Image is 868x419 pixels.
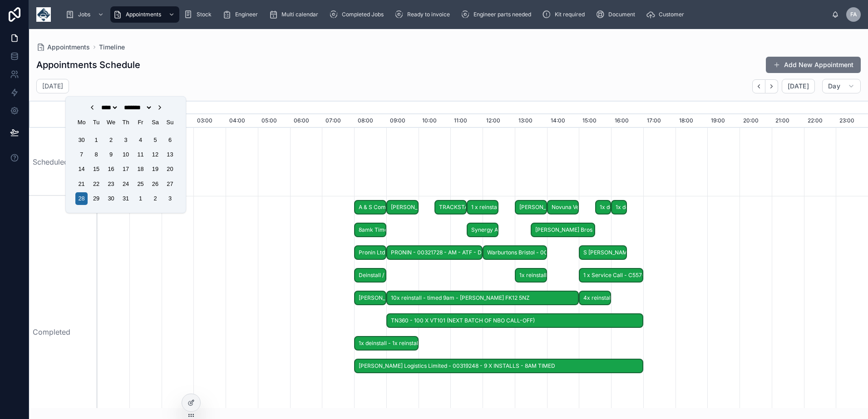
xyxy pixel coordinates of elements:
span: [PERSON_NAME] - timed 8am - x1 SC (kit on site) camera replacement - BD4 6SG. [387,200,418,215]
div: Choose Friday, 4 July 2025 [134,134,147,146]
div: Choose Friday, 11 July 2025 [134,148,147,161]
span: A & S Commercials Ltd - 00322089 - 8AM TIMED - ATF - DIR - 1 X VT101 - RX88 YTS - S75 1JT [355,200,385,215]
div: Choose Tuesday, 22 July 2025 [90,178,103,190]
div: 10x reinstall - timed 9am - Alva FK12 5NZ [386,291,579,306]
div: Choose Date [71,100,180,209]
div: TN360 - 100 X VT101 (NEXT BATCH OF NBO CALL-OFF) [386,313,643,328]
span: Ready to invoice [407,11,450,18]
span: S [PERSON_NAME] & Sons Ltd- [PHONE_NUMBER] - PM 1 HOUR CALL OFF - 1x deinstall - 1x reinstall - W... [580,245,626,260]
div: 1 x Service Call - C55760 (AV23VPU) [579,268,643,283]
a: Kit required [539,6,591,23]
div: Choose Wednesday, 16 July 2025 [105,163,117,175]
div: 19:00 [707,114,740,128]
a: Engineer [220,6,264,23]
div: Choose Tuesday, 29 July 2025 [90,192,103,205]
div: 15:00 [579,114,611,128]
span: Completed Jobs [342,11,384,18]
div: 1x deinstall - PM 1 HOURS NOTICE, PLEASE CALL MICHAEL. [595,200,611,215]
span: 8amk Timed appointment - 00321998 - x New Installation - [GEOGRAPHIC_DATA], [GEOGRAPHIC_DATA] - B... [355,223,385,238]
div: Scheduled [29,128,97,196]
div: 16:00 [611,114,643,128]
span: Day [828,82,840,90]
span: 10x reinstall - timed 9am - [PERSON_NAME] FK12 5NZ [387,291,578,306]
div: 04:00 [226,114,258,128]
button: Add New Appointment [766,57,861,73]
div: 20:00 [740,114,772,128]
div: Deinstall / Reinstall - timed 8am - fk7 7sw - CEF - 00321934 [354,268,386,283]
div: Warburtons Bristol - 00299052 - VT101 + Tacho + Driver Download + Smart Dash Cam - Forward and Dr... [483,245,547,260]
span: Engineer parts needed [473,11,531,18]
span: [PERSON_NAME] Bros (Tours) Ltd - 00318453 - 2 X INSTALLS - 1 HOURS NOTICE [532,223,594,238]
div: Choose Saturday, 26 July 2025 [149,178,161,190]
div: 09:00 [386,114,419,128]
div: Choose Tuesday, 15 July 2025 [90,163,103,175]
button: [DATE] [782,79,815,93]
img: App logo [36,7,51,22]
div: Choose Monday, 21 July 2025 [75,178,88,190]
a: Customer [643,6,690,23]
div: 13:00 [515,114,547,128]
span: Kit required [555,11,585,18]
div: Choose Thursday, 31 July 2025 [119,192,132,205]
div: Choose Sunday, 27 July 2025 [164,178,176,190]
span: 1 x reinstall - YD23TFT [468,200,498,215]
span: [DATE] [788,82,809,90]
div: 8amk Timed appointment - 00321998 - x New Installation - Bristol, Avon - BS4 5QF [354,223,386,238]
div: Choose Saturday, 12 July 2025 [149,148,161,161]
span: TRACKSTAR - [PHONE_NUMBER] -PM 1 HOUR CALL OFF - S5 Installation - FK2 8UW [435,200,466,215]
span: 1x reinstall - Flint CH6 5RR [516,268,546,283]
div: S Evans & Sons Ltd- 00322141 - PM 1 HOUR CALL OFF - 1x deinstall - 1x reinstall - WA8 0PJ [579,245,627,260]
span: [PERSON_NAME] Logistics Limited - 00319248 - 9 X INSTALLS - 8AM TIMED [355,359,642,374]
a: Stock [181,6,218,23]
div: Choose Sunday, 3 August 2025 [164,192,176,205]
div: Synergy Audio Visual Ltd - 00322234 - ADD ON DIRECTOR X 1 VT101 [467,223,499,238]
div: 1x deinstall - 1 HOURS NOTICE, PLEASE CALL MICHAEL. [611,200,627,215]
span: Deinstall / Reinstall - timed 8am - fk7 7sw - CEF - 00321934 [355,268,385,283]
span: Engineer [235,11,258,18]
button: Day [822,79,861,93]
div: Choose Saturday, 2 August 2025 [149,192,161,205]
a: Timeline [99,43,125,52]
div: 1x deinstall - 1x reinstall - Bathgate, EH48 2EP [354,336,419,351]
div: 08:00 [354,114,386,128]
div: Choose Friday, 18 July 2025 [134,163,147,175]
div: Choose Tuesday, 8 July 2025 [90,148,103,161]
div: Choose Monday, 28 July 2025 [75,192,88,205]
div: Choose Friday, 25 July 2025 [134,178,147,190]
div: 05:00 [258,114,290,128]
span: FA [850,11,857,18]
span: Synergy Audio Visual Ltd - 00322234 - ADD ON [PERSON_NAME] 1 VT101 [468,223,498,238]
span: 4x reinstall - [PERSON_NAME] FK12 5NZ [580,291,610,306]
div: 03:00 [193,114,226,128]
span: 1x deinstall - PM 1 HOURS NOTICE, PLEASE CALL [PERSON_NAME]. [596,200,610,215]
div: 10:00 [419,114,451,128]
div: A & S Commercials Ltd - 00322089 - 8AM TIMED - ATF - DIR - 1 X VT101 - RX88 YTS - S75 1JT [354,200,386,215]
div: PRONIN - 00321728 - AM - ATF - DIR - 3 X VT101 - SY13 1TT [386,245,483,260]
div: 17:00 [643,114,676,128]
h2: [DATE] [42,82,63,91]
div: Monday [75,116,88,128]
div: Choose Sunday, 6 July 2025 [164,134,176,146]
div: Choose Friday, 1 August 2025 [134,192,147,205]
div: 06:00 [290,114,322,128]
div: Barnes Logistics Limited - 00319248 - 9 X INSTALLS - 8AM TIMED [354,359,643,374]
div: 21:00 [772,114,804,128]
div: 07:00 [322,114,354,128]
span: [PERSON_NAME] Electrical Ltd - 00320058 -8AM TIMED - 1x Repair - VE65 XWS - GL20 6BY [355,291,385,306]
div: Choose Thursday, 17 July 2025 [119,163,132,175]
div: 18:00 [676,114,708,128]
h1: Appointments Schedule [36,58,140,71]
div: Choose Wednesday, 9 July 2025 [105,148,117,161]
a: Multi calendar [266,6,325,23]
div: 11:00 [450,114,483,128]
span: TN360 - 100 X VT101 (NEXT BATCH OF NBO CALL-OFF) [387,313,642,328]
div: Choose Monday, 30 June 2025 [75,134,88,146]
div: Choose Wednesday, 30 July 2025 [105,192,117,205]
span: Pronin Ltd - 00321202 - 1 X REINSTALL - 8AM TIMED [355,245,385,260]
div: scrollable content [58,5,832,24]
a: Jobs [63,6,108,23]
span: 1 x Service Call - C55760 (AV23VPU) [580,268,642,283]
div: 23:00 [836,114,868,128]
span: Appointments [126,11,161,18]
